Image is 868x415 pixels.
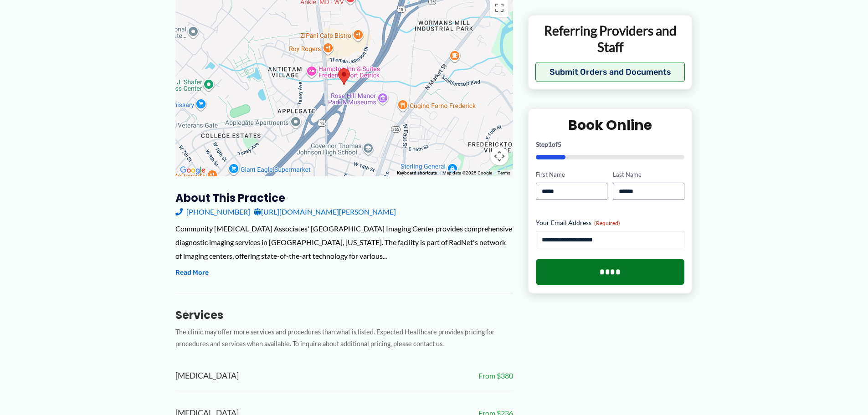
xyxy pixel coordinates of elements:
h3: About this practice [175,191,513,205]
span: From $380 [478,369,513,383]
p: Step of [536,142,685,148]
span: Map data ©2025 Google [442,170,492,175]
p: The clinic may offer more services and procedures than what is listed. Expected Healthcare provid... [175,326,513,351]
button: Read More [175,267,209,278]
label: Your Email Address [536,218,685,227]
a: [PHONE_NUMBER] [175,205,250,219]
span: (Required) [594,220,620,226]
label: Last Name [613,171,684,179]
p: Referring Providers and Staff [535,22,685,56]
span: [MEDICAL_DATA] [175,369,239,384]
button: Map camera controls [490,147,508,165]
h3: Services [175,308,513,322]
a: [URL][DOMAIN_NAME][PERSON_NAME] [254,205,396,219]
a: Terms (opens in new tab) [498,170,510,175]
div: Community [MEDICAL_DATA] Associates' [GEOGRAPHIC_DATA] Imaging Center provides comprehensive diag... [175,222,513,262]
span: 1 [548,141,552,149]
label: First Name [536,171,607,179]
span: 5 [558,141,561,149]
h2: Book Online [536,117,685,134]
button: Keyboard shortcuts [397,170,437,176]
button: Submit Orders and Documents [535,62,685,82]
img: Google [178,164,208,176]
a: Open this area in Google Maps (opens a new window) [178,164,208,176]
